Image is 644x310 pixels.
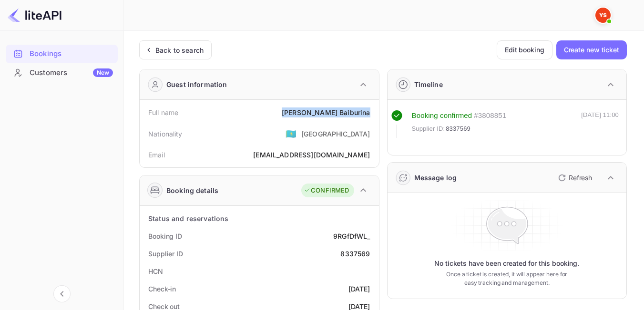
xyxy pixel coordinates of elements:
[166,185,218,195] div: Booking details
[30,48,113,59] div: Bookings
[148,249,183,259] div: Supplier ID
[412,124,445,134] span: Supplier ID:
[148,266,163,276] div: HCN
[6,64,118,82] div: CustomersNew
[286,125,296,142] span: United States
[166,79,227,89] div: Guest information
[53,285,71,302] button: Collapse navigation
[569,173,592,183] p: Refresh
[148,284,176,294] div: Check-in
[30,68,113,78] div: Customers
[348,284,370,294] div: [DATE]
[556,40,627,59] button: Create new ticket
[155,45,204,55] div: Back to search
[253,150,370,160] div: [EMAIL_ADDRESS][DOMAIN_NAME]
[148,231,182,241] div: Booking ID
[581,110,619,138] div: [DATE] 11:00
[148,213,228,223] div: Status and reservations
[6,64,118,81] a: CustomersNew
[148,129,183,139] div: Nationality
[474,110,506,121] div: # 3808851
[333,231,370,241] div: 9RGfDfWL_
[446,124,470,134] span: 8337569
[148,107,178,117] div: Full name
[414,79,443,89] div: Timeline
[282,107,370,117] div: [PERSON_NAME] Baiburina
[414,173,457,183] div: Message log
[552,170,596,185] button: Refresh
[412,110,472,121] div: Booking confirmed
[148,150,165,160] div: Email
[8,8,61,23] img: LiteAPI logo
[340,249,370,259] div: 8337569
[6,45,118,62] a: Bookings
[6,45,118,63] div: Bookings
[595,8,611,23] img: Yandex Support
[434,259,579,268] p: No tickets have been created for this booking.
[443,270,571,287] p: Once a ticket is created, it will appear here for easy tracking and management.
[304,186,349,195] div: CONFIRMED
[93,68,113,77] div: New
[497,40,552,59] button: Edit booking
[301,129,370,139] div: [GEOGRAPHIC_DATA]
